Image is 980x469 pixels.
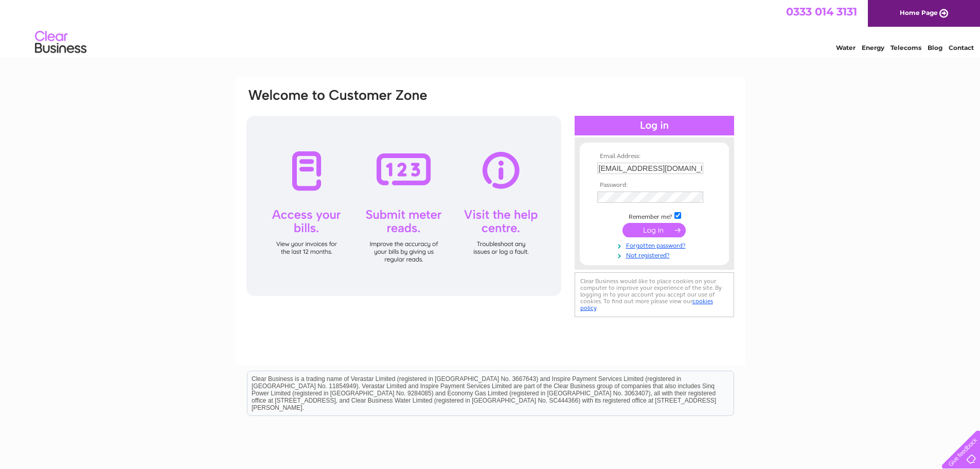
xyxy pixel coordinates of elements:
[928,44,942,51] a: Blog
[786,5,857,18] a: 0333 014 3131
[595,182,714,189] th: Password:
[622,223,686,237] input: Submit
[595,153,714,160] th: Email Address:
[597,240,714,250] a: Forgotten password?
[247,6,734,50] div: Clear Business is a trading name of Verastar Limited (registered in [GEOGRAPHIC_DATA] No. 3667643...
[949,44,974,51] a: Contact
[597,250,714,259] a: Not registered?
[836,44,856,51] a: Water
[890,44,921,51] a: Telecoms
[575,272,734,317] div: Clear Business would like to place cookies on your computer to improve your experience of the sit...
[595,211,714,221] td: Remember me?
[862,44,884,51] a: Energy
[34,27,87,58] img: logo.png
[580,298,713,311] a: cookies policy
